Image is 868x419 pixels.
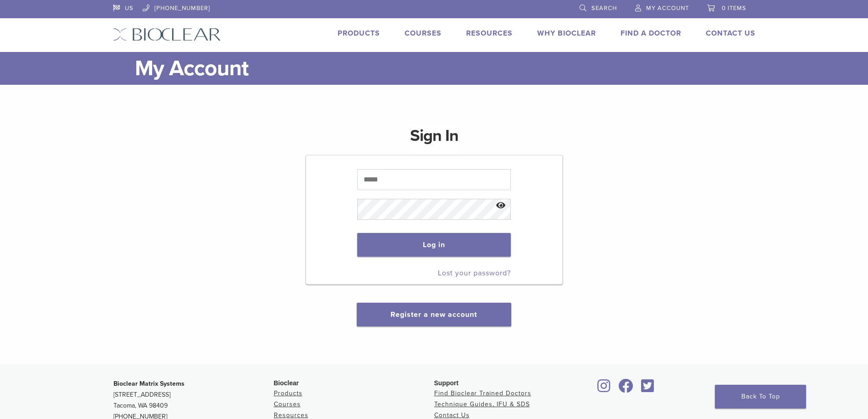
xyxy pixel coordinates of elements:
button: Register a new account [357,303,511,326]
a: Resources [466,29,513,38]
span: My Account [646,5,689,12]
a: Register a new account [390,310,477,319]
span: Support [434,379,459,387]
span: 0 items [722,5,746,12]
h1: Sign In [410,125,458,154]
a: Why Bioclear [537,29,596,38]
h1: My Account [135,52,755,85]
a: Bioclear [638,384,657,393]
img: Bioclear [113,28,221,41]
a: Contact Us [706,29,755,38]
strong: Bioclear Matrix Systems [113,380,185,388]
button: Log in [357,233,511,257]
a: Courses [405,29,442,38]
a: Find A Doctor [621,29,681,38]
a: Contact Us [434,411,470,419]
span: Bioclear [274,379,299,387]
a: Courses [274,400,301,408]
a: Find Bioclear Trained Doctors [434,389,531,397]
a: Lost your password? [438,269,511,278]
a: Back To Top [715,385,806,409]
a: Products [338,29,380,38]
a: Products [274,389,303,397]
a: Technique Guides, IFU & SDS [434,400,530,408]
a: Bioclear [616,384,637,393]
a: Bioclear [595,384,614,393]
a: Resources [274,411,308,419]
span: Search [591,5,617,12]
button: Show password [491,194,511,217]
